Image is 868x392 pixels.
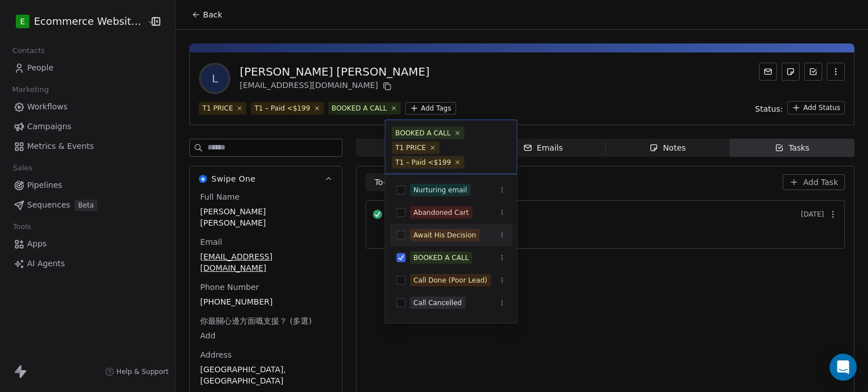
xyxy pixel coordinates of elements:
div: BOOKED A CALL [414,253,469,263]
div: T1 PRICE [396,143,426,153]
div: Abandoned Cart [414,208,469,218]
div: Await His Decision [414,230,476,240]
div: Nurturing email [414,185,467,195]
div: Call Cancelled [414,298,462,308]
div: T1 – Paid <$199 [396,157,451,168]
div: BOOKED A CALL [396,128,451,138]
div: Call Done (Poor Lead) [414,275,488,285]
